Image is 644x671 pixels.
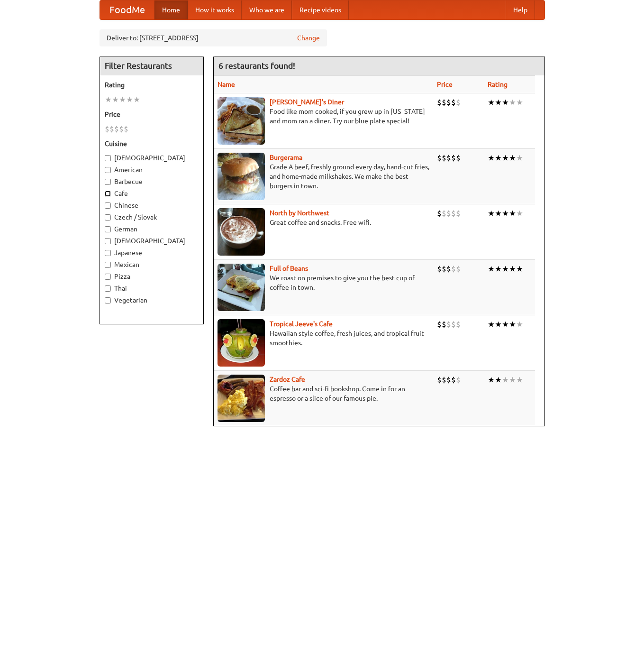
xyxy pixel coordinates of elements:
[218,329,429,348] p: Hawaiian style coffee, fresh juices, and tropical fruit smoothies.
[218,162,429,191] p: Grade A beef, freshly ground every day, hand-cut fries, and home-made milkshakes. We make the bes...
[442,264,446,274] li: $
[488,375,495,385] li: ★
[105,295,199,305] label: Vegetarian
[105,262,111,268] input: Mexican
[105,202,111,209] input: Chinese
[442,319,446,330] li: $
[105,80,199,90] h5: Rating
[105,191,111,197] input: Cafe
[495,153,502,163] li: ★
[437,153,442,163] li: $
[105,236,199,246] label: [DEMOGRAPHIC_DATA]
[292,0,349,19] a: Recipe videos
[270,209,329,217] a: North by Northwest
[437,208,442,219] li: $
[119,94,126,105] li: ★
[451,208,456,219] li: $
[218,61,295,70] ng-pluralize: 6 restaurants found!
[105,224,199,234] label: German
[105,110,199,119] h5: Price
[451,319,456,330] li: $
[105,248,199,257] label: Japanese
[105,201,199,210] label: Chinese
[105,165,199,175] label: American
[218,208,265,256] img: north.jpg
[509,375,516,385] li: ★
[124,124,128,134] li: $
[446,375,451,385] li: $
[495,375,502,385] li: ★
[437,375,442,385] li: $
[100,0,154,19] a: FoodMe
[105,260,199,269] label: Mexican
[105,124,109,134] li: $
[270,98,344,106] a: [PERSON_NAME]'s Diner
[126,94,133,105] li: ★
[446,97,451,108] li: $
[502,97,509,108] li: ★
[105,284,199,293] label: Thai
[105,250,111,256] input: Japanese
[502,375,509,385] li: ★
[509,97,516,108] li: ★
[105,214,111,221] input: Czech / Slovak
[270,154,302,161] a: Burgerama
[218,97,265,145] img: sallys.jpg
[437,97,442,108] li: $
[442,97,446,108] li: $
[456,97,461,108] li: $
[451,153,456,163] li: $
[188,0,242,19] a: How it works
[446,264,451,274] li: $
[154,0,188,19] a: Home
[270,320,333,328] a: Tropical Jeeve's Cafe
[100,56,203,75] h4: Filter Restaurants
[456,375,461,385] li: $
[495,319,502,330] li: ★
[105,189,199,198] label: Cafe
[488,264,495,274] li: ★
[105,94,112,105] li: ★
[119,124,124,134] li: $
[105,153,199,163] label: [DEMOGRAPHIC_DATA]
[133,94,140,105] li: ★
[509,208,516,219] li: ★
[502,208,509,219] li: ★
[516,208,523,219] li: ★
[218,107,429,126] p: Food like mom cooked, if you grew up in [US_STATE] and mom ran a diner. Try our blue plate special!
[270,265,308,272] a: Full of Beans
[218,264,265,311] img: beans.jpg
[516,97,523,108] li: ★
[495,97,502,108] li: ★
[114,124,119,134] li: $
[446,153,451,163] li: $
[218,218,429,227] p: Great coffee and snacks. Free wifi.
[105,139,199,148] h5: Cuisine
[105,274,111,280] input: Pizza
[218,81,235,88] a: Name
[442,375,446,385] li: $
[451,375,456,385] li: $
[442,153,446,163] li: $
[488,97,495,108] li: ★
[516,375,523,385] li: ★
[105,297,111,303] input: Vegetarian
[270,376,305,383] a: Zardoz Cafe
[242,0,292,19] a: Who we are
[105,272,199,281] label: Pizza
[105,285,111,292] input: Thai
[456,208,461,219] li: $
[218,153,265,200] img: burgerama.jpg
[509,319,516,330] li: ★
[446,319,451,330] li: $
[105,226,111,232] input: German
[437,319,442,330] li: $
[437,81,453,88] a: Price
[218,384,429,403] p: Coffee bar and sci-fi bookshop. Come in for an espresso or a slice of our famous pie.
[451,264,456,274] li: $
[442,208,446,219] li: $
[218,273,429,292] p: We roast on premises to give you the best cup of coffee in town.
